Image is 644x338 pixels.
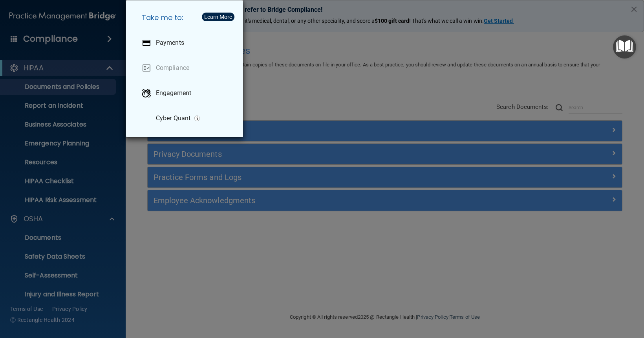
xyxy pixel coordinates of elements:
p: Cyber Quant [156,114,190,122]
button: Open Resource Center [613,35,636,59]
a: Engagement [135,82,237,104]
div: Learn More [204,14,232,20]
p: Payments [156,39,184,47]
a: Cyber Quant [135,107,237,129]
a: Payments [135,32,237,54]
button: Learn More [202,13,234,21]
p: Engagement [156,89,191,97]
a: Compliance [135,57,237,79]
h5: Take me to: [135,7,237,29]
